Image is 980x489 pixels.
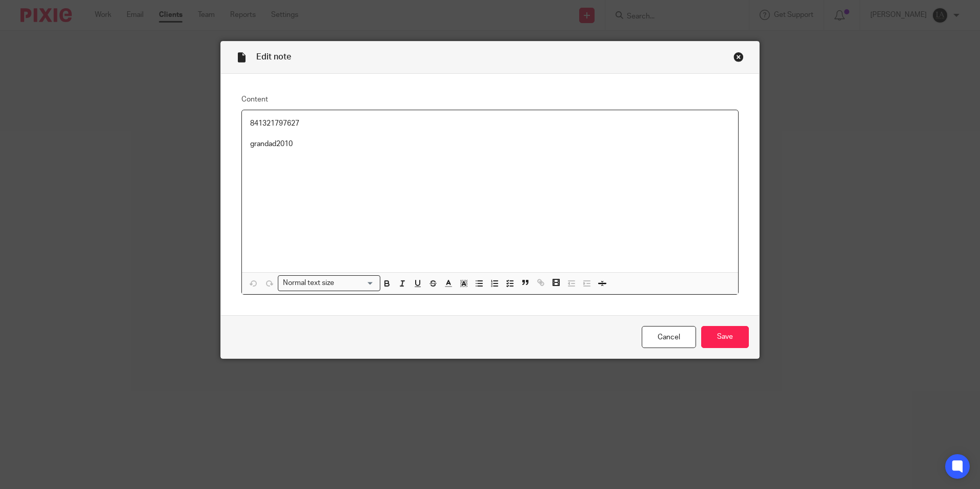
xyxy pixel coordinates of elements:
[701,326,749,348] input: Save
[256,53,291,61] span: Edit note
[278,275,380,291] div: Search for option
[250,139,730,149] p: grandad2010
[250,118,730,129] p: 841321797627
[280,278,336,289] span: Normal text size
[337,278,374,289] input: Search for option
[642,326,696,348] a: Cancel
[241,94,739,105] label: Content
[733,52,744,62] div: Close this dialog window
